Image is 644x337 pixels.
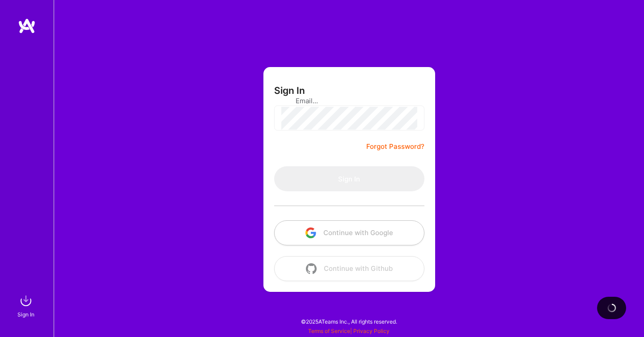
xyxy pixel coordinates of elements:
img: logo [18,18,36,34]
button: Sign In [274,166,424,191]
a: Terms of Service [308,328,350,334]
img: sign in [17,292,35,310]
h3: Sign In [274,85,305,96]
button: Continue with Google [274,220,424,245]
input: Email... [296,89,403,112]
img: icon [305,227,316,238]
div: Sign In [17,310,34,319]
button: Continue with Github [274,256,424,281]
div: © 2025 ATeams Inc., All rights reserved. [54,310,644,333]
a: Forgot Password? [366,141,424,152]
img: loading [607,303,617,313]
span: | [308,328,390,334]
a: Privacy Policy [353,328,390,334]
img: icon [306,263,317,274]
a: sign inSign In [19,292,35,319]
